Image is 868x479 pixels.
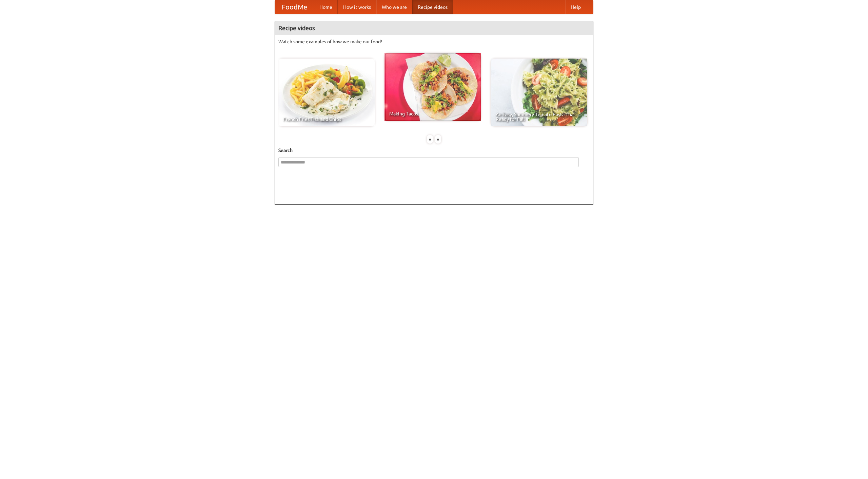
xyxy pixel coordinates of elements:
[278,59,375,126] a: French Fries Fish and Chips
[278,38,590,45] p: Watch some examples of how we make our food!
[565,0,586,14] a: Help
[412,0,453,14] a: Recipe videos
[491,59,587,126] a: An Easy, Summery Tomato Pasta That's Ready for Fall
[275,21,593,35] h4: Recipe videos
[283,117,370,122] span: French Fries Fish and Chips
[275,0,314,14] a: FoodMe
[496,112,583,122] span: An Easy, Summery Tomato Pasta That's Ready for Fall
[427,135,433,144] div: «
[338,0,376,14] a: How it works
[389,111,476,116] span: Making Tacos
[278,147,590,154] h5: Search
[314,0,338,14] a: Home
[435,135,441,144] div: »
[384,53,481,121] a: Making Tacos
[376,0,412,14] a: Who we are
